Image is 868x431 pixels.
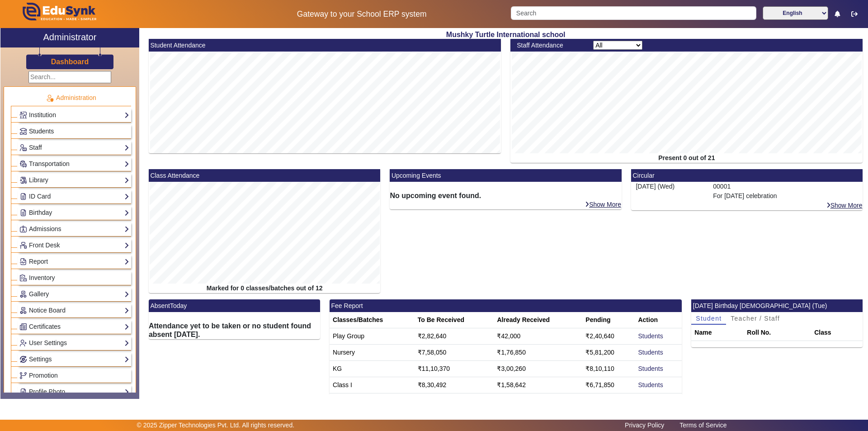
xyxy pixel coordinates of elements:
th: Action [635,312,682,328]
a: Students [638,365,663,372]
th: Class [811,325,863,341]
input: Search... [28,71,111,83]
img: Inventory.png [20,275,27,281]
td: ₹2,82,640 [415,328,494,345]
p: For [DATE] celebration [713,191,858,201]
td: ₹3,00,260 [494,361,582,377]
td: ₹7,58,050 [415,345,494,361]
h6: Attendance yet to be taken or no student found absent [DATE]. [149,322,320,339]
img: Administration.png [46,94,54,102]
h5: Gateway to your School ERP system [222,9,501,19]
mat-card-header: AbsentToday [149,299,320,312]
td: ₹6,71,850 [582,377,635,393]
a: Show More [826,201,863,209]
p: © 2025 Zipper Technologies Pvt. Ltd. All rights reserved. [137,421,295,430]
a: Promotion [19,370,129,381]
a: Inventory [19,273,129,283]
h6: No upcoming event found. [390,191,622,200]
h2: Mushky Turtle International school [144,30,868,39]
div: [DATE] (Wed) [631,182,708,201]
div: Staff Attendance [512,41,589,50]
img: Branchoperations.png [20,372,27,379]
td: ₹9,35,300 [415,393,494,410]
mat-card-header: Class Attendance [149,169,381,182]
span: Inventory [29,274,55,281]
mat-card-header: Student Attendance [149,39,501,52]
a: Students [19,126,129,137]
th: To Be Received [415,312,494,328]
h2: Administrator [43,32,97,43]
th: Roll No. [744,325,811,341]
mat-card-header: Circular [631,169,863,182]
th: Already Received [494,312,582,328]
a: Students [638,332,663,340]
span: Promotion [29,372,58,379]
td: ₹8,10,110 [582,361,635,377]
a: Administrator [0,28,139,47]
td: ₹11,10,370 [415,361,494,377]
div: 00001 [708,182,863,201]
span: Teacher / Staff [731,315,780,322]
td: Class II [330,393,415,410]
mat-card-header: [DATE] Birthday [DEMOGRAPHIC_DATA] (Tue) [691,299,863,312]
a: Students [638,349,663,356]
span: Student [696,315,722,322]
td: ₹1,58,642 [494,377,582,393]
th: Pending [582,312,635,328]
a: Privacy Policy [620,419,669,431]
span: Students [29,128,54,135]
td: Class I [330,377,415,393]
td: ₹2,40,640 [582,328,635,345]
td: ₹2,64,650 [494,393,582,410]
td: ₹6,70,650 [582,393,635,410]
th: Classes/Batches [330,312,415,328]
mat-card-header: Upcoming Events [390,169,622,182]
td: ₹42,000 [494,328,582,345]
td: ₹1,76,850 [494,345,582,361]
td: KG [330,361,415,377]
input: Search [511,6,756,20]
td: Nursery [330,345,415,361]
a: Show More [585,200,622,208]
h3: Dashboard [51,57,89,66]
mat-card-header: Fee Report [330,299,682,312]
td: Play Group [330,328,415,345]
td: ₹5,81,200 [582,345,635,361]
a: Terms of Service [675,419,731,431]
div: Present 0 out of 21 [510,153,863,163]
div: Marked for 0 classes/batches out of 12 [149,284,381,293]
img: Students.png [20,128,27,135]
th: Name [691,325,744,341]
a: Students [638,381,663,388]
p: Administration [11,93,131,103]
td: ₹8,30,492 [415,377,494,393]
a: Dashboard [51,57,90,66]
